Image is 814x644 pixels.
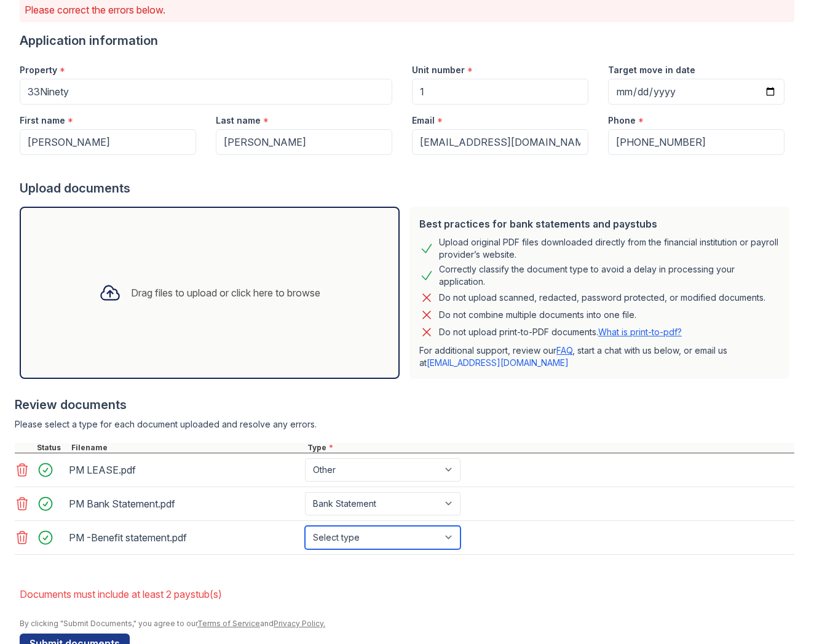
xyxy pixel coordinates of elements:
[20,32,794,49] div: Application information
[427,357,569,368] a: [EMAIL_ADDRESS][DOMAIN_NAME]
[608,114,636,127] label: Phone
[274,619,325,628] a: Privacy Policy.
[69,528,300,547] div: PM -Benefit statement.pdf
[439,290,765,305] div: Do not upload scanned, redacted, password protected, or modified documents.
[419,344,780,369] p: For additional support, review our , start a chat with us below, or email us at
[20,114,65,127] label: First name
[419,217,780,231] div: Best practices for bank statements and paystubs
[412,114,435,127] label: Email
[69,443,305,453] div: Filename
[20,619,794,629] div: By clicking "Submit Documents," you agree to our and
[34,443,69,453] div: Status
[439,326,682,338] p: Do not upload print-to-PDF documents.
[15,396,794,413] div: Review documents
[20,64,57,76] label: Property
[15,418,794,431] div: Please select a type for each document uploaded and resolve any errors.
[439,263,780,288] div: Correctly classify the document type to avoid a delay in processing your application.
[439,308,636,322] div: Do not combine multiple documents into one file.
[439,236,780,261] div: Upload original PDF files downloaded directly from the financial institution or payroll provider’...
[216,114,261,127] label: Last name
[69,494,300,514] div: PM Bank Statement.pdf
[556,345,572,356] a: FAQ
[197,619,260,628] a: Terms of Service
[305,443,794,453] div: Type
[20,180,794,197] div: Upload documents
[20,582,794,606] li: Documents must include at least 2 paystub(s)
[131,285,320,300] div: Drag files to upload or click here to browse
[69,460,300,480] div: PM LEASE.pdf
[608,64,695,76] label: Target move in date
[598,327,682,337] a: What is print-to-pdf?
[412,64,465,76] label: Unit number
[25,2,789,17] p: Please correct the errors below.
